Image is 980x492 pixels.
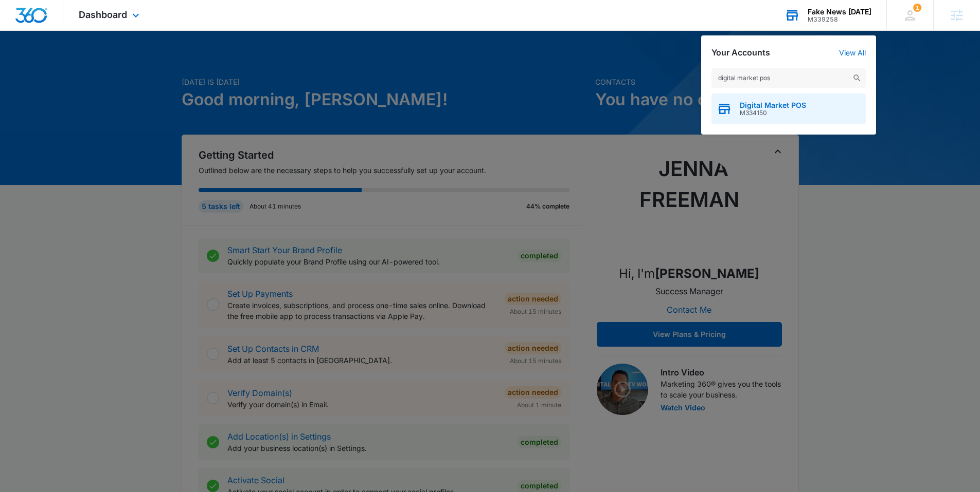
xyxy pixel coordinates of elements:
a: View All [839,48,866,57]
span: Digital Market POS [740,101,806,109]
span: Dashboard [79,9,127,20]
span: M334150 [740,109,806,117]
button: Digital Market POSM334150 [711,93,866,124]
div: account name [808,8,871,16]
span: 1 [913,4,921,12]
div: account id [808,16,871,23]
h2: Your Accounts [711,48,770,58]
input: Search Accounts [711,68,866,88]
div: notifications count [913,4,921,12]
